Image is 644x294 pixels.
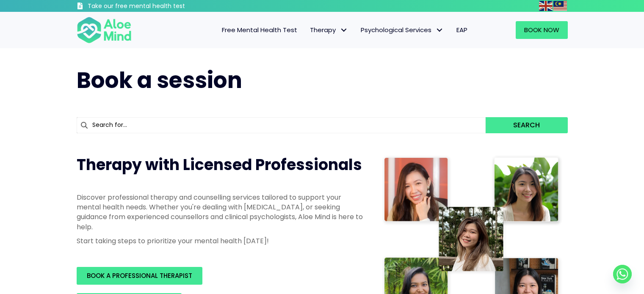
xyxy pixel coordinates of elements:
a: TherapyTherapy: submenu [304,21,354,39]
span: Book Now [524,25,559,34]
a: BOOK A PROFESSIONAL THERAPIST [77,267,202,285]
input: Search for... [77,117,486,133]
h3: Take our free mental health test [88,2,230,11]
span: Therapy: submenu [338,24,350,36]
p: Start taking steps to prioritize your mental health [DATE]! [77,236,365,246]
span: Psychological Services: submenu [434,24,446,36]
span: EAP [456,25,467,34]
a: Psychological ServicesPsychological Services: submenu [354,21,450,39]
span: Free Mental Health Test [222,25,297,34]
img: Aloe mind Logo [77,16,132,44]
span: Book a session [77,65,242,96]
img: ms [553,1,567,11]
a: Whatsapp [613,265,632,283]
span: Therapy [310,25,348,34]
a: Take our free mental health test [77,2,230,12]
a: English [539,1,553,11]
span: BOOK A PROFESSIONAL THERAPIST [87,271,192,280]
span: Therapy with Licensed Professionals [77,154,362,176]
a: Malay [553,1,568,11]
img: en [539,1,553,11]
a: Book Now [516,21,568,39]
button: Search [486,117,567,133]
span: Psychological Services [361,25,444,34]
a: EAP [450,21,474,39]
p: Discover professional therapy and counselling services tailored to support your mental health nee... [77,192,365,232]
nav: Menu [143,21,474,39]
a: Free Mental Health Test [216,21,304,39]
